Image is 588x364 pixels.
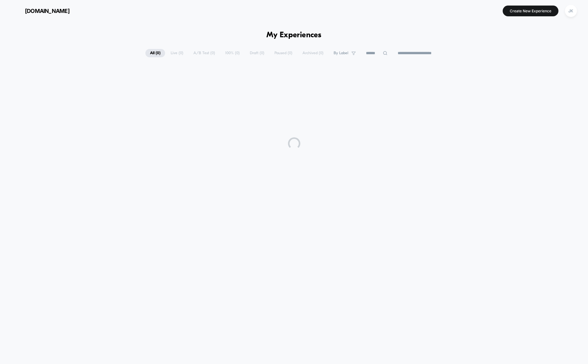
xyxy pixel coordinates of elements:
button: Create New Experience [503,6,558,16]
button: JK [563,5,579,17]
div: JK [565,5,577,17]
span: By Label [334,51,348,55]
h1: My Experiences [266,31,322,40]
span: [DOMAIN_NAME] [25,8,70,14]
span: All ( 0 ) [145,49,165,57]
button: [DOMAIN_NAME] [9,6,71,16]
